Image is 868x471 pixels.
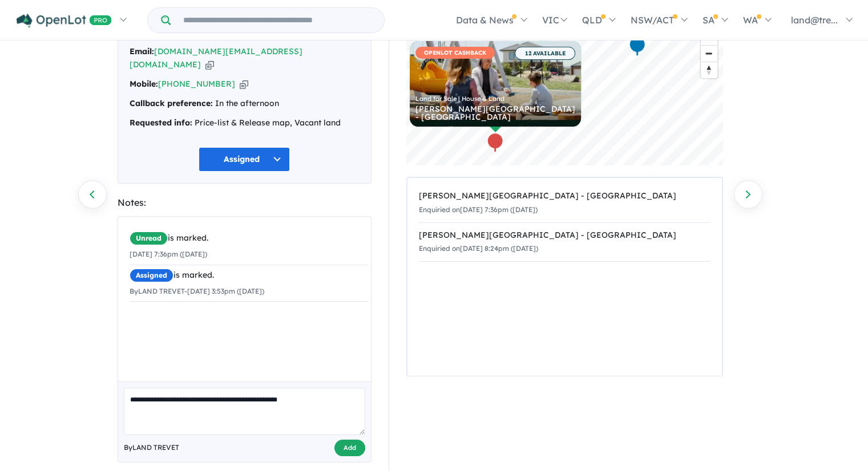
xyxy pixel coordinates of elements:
strong: Mobile: [130,79,158,89]
div: is marked. [130,232,368,245]
div: [PERSON_NAME][GEOGRAPHIC_DATA] - [GEOGRAPHIC_DATA] [419,229,710,242]
button: Add [334,440,365,456]
div: [PERSON_NAME][GEOGRAPHIC_DATA] - [GEOGRAPHIC_DATA] [415,105,575,121]
span: Assigned [130,269,173,282]
small: [DATE] 7:36pm ([DATE]) [130,250,207,258]
strong: Callback preference: [130,98,213,108]
small: Enquiried on [DATE] 7:36pm ([DATE]) [419,205,538,214]
small: Enquiried on [DATE] 8:24pm ([DATE]) [419,244,538,253]
div: is marked. [130,269,368,282]
img: Openlot PRO Logo White [17,14,112,28]
span: By LAND TREVET [124,442,179,453]
span: Unread [130,232,168,245]
div: Map marker [628,36,645,57]
div: Notes: [118,195,372,210]
div: [PERSON_NAME][GEOGRAPHIC_DATA] - [GEOGRAPHIC_DATA] [419,189,710,203]
input: Try estate name, suburb, builder or developer [173,8,382,33]
div: Land for Sale | House & Land [415,96,575,102]
button: Copy [205,59,214,71]
div: Map marker [486,132,503,153]
button: Copy [240,78,248,90]
canvas: Map [406,23,723,165]
div: In the afternoon [130,97,360,111]
a: OPENLOT CASHBACK 12 AVAILABLE Land for Sale | House & Land [PERSON_NAME][GEOGRAPHIC_DATA] - [GEOG... [410,41,581,127]
div: Price-list & Release map, Vacant land [130,116,360,130]
span: OPENLOT CASHBACK [415,47,495,59]
a: [PERSON_NAME][GEOGRAPHIC_DATA] - [GEOGRAPHIC_DATA]Enquiried on[DATE] 8:24pm ([DATE]) [419,222,710,262]
a: [DOMAIN_NAME][EMAIL_ADDRESS][DOMAIN_NAME] [130,46,302,70]
span: Reset bearing to north [701,62,717,78]
button: Assigned [199,147,290,172]
button: Zoom out [701,45,717,62]
span: land@tre... [791,14,838,26]
a: [PERSON_NAME][GEOGRAPHIC_DATA] - [GEOGRAPHIC_DATA]Enquiried on[DATE] 7:36pm ([DATE]) [419,184,710,223]
strong: Email: [130,46,154,56]
button: Reset bearing to north [701,62,717,78]
a: [PHONE_NUMBER] [158,79,235,89]
span: Zoom out [701,46,717,62]
strong: Requested info: [130,117,192,128]
small: By LAND TREVET - [DATE] 3:53pm ([DATE]) [130,287,264,295]
span: 12 AVAILABLE [515,47,575,60]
